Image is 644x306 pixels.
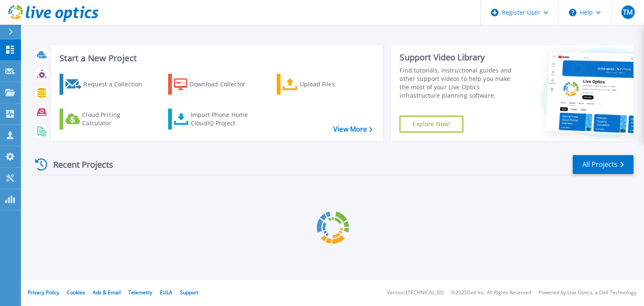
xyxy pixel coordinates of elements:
a: All Projects [573,155,634,174]
a: Support [180,289,198,296]
li: © 2025 Dell Inc. All Rights Reserved [451,290,531,296]
a: Cloud Pricing Calculator [60,109,153,130]
li: Powered by Live Optics, a Dell Technology [539,290,636,296]
a: Upload Files [277,74,370,95]
a: Request a Collection [60,74,153,95]
a: Download Collector [168,74,262,95]
a: Cookies [67,289,85,296]
a: Ads & Email [93,289,121,296]
a: Telemetry [128,289,152,296]
div: Import Phone Home CloudIQ Project [191,111,256,127]
div: Upload Files [300,76,367,93]
div: Cloud Pricing Calculator [82,111,149,127]
a: View More [333,125,372,133]
a: EULA [160,289,172,296]
span: TM [623,9,633,16]
a: Privacy Policy [28,289,59,296]
div: Download Collector [190,76,257,93]
div: Find tutorials, instructional guides and other support videos to help you make the most of your L... [400,66,521,100]
div: Recent Projects [32,154,125,175]
li: Version: [TECHNICAL_ID] [387,290,444,296]
a: Explore Now! [400,116,463,132]
h3: Start a New Project [60,54,372,63]
div: Support Video Library [400,52,521,63]
div: Request a Collection [83,76,151,93]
